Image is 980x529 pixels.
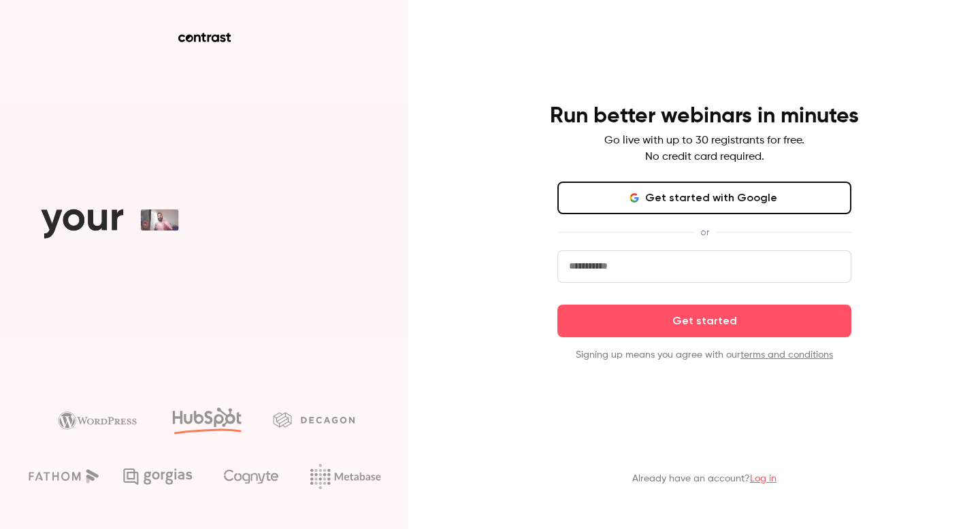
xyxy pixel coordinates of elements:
[550,103,859,130] h4: Run better webinars in minutes
[273,412,355,427] img: decagon
[557,305,851,337] button: Get started
[557,182,851,214] button: Get started with Google
[693,225,716,239] span: or
[632,472,777,485] p: Already have an account?
[750,474,777,483] a: Log in
[604,133,804,165] p: Go live with up to 30 registrants for free. No credit card required.
[557,348,851,362] p: Signing up means you agree with our
[740,350,833,360] a: terms and conditions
